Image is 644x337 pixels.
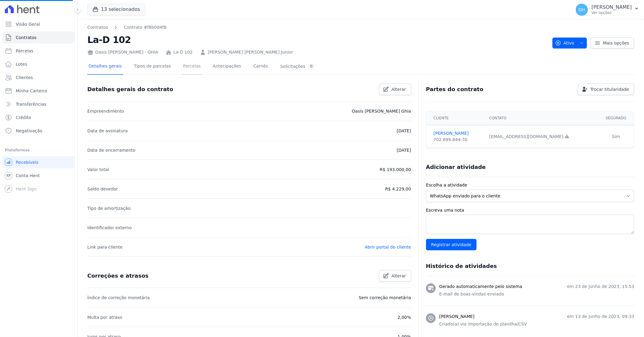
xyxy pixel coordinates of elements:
p: 2,00% [397,314,411,321]
p: Multa por atraso [87,314,122,321]
label: Escreva uma nota [426,207,634,213]
span: DH [579,8,585,12]
a: Solicitações0 [279,59,316,75]
span: Conta Hent [16,173,40,179]
a: Parcelas [182,59,202,75]
div: 0 [308,64,315,69]
div: Plataformas [5,147,72,154]
a: Lotes [2,58,75,70]
span: Recebíveis [16,159,39,165]
span: Mais opções [603,40,629,46]
a: Detalhes gerais [87,59,123,75]
a: [PERSON_NAME] [PERSON_NAME] Junior [208,49,293,55]
p: [PERSON_NAME] [592,4,632,10]
p: Tipo de amortização [87,205,131,212]
a: Tipos de parcelas [133,59,172,75]
p: Criado(a) via importação de planilha/CSV [439,321,634,327]
span: Clientes [16,74,33,81]
div: [EMAIL_ADDRESS][DOMAIN_NAME] [489,134,595,140]
h3: Gerado automaticamente pelo sistema [439,283,522,290]
th: Cliente [426,111,486,125]
p: Índice de correção monetária [87,294,150,301]
label: Escolha a atividade [426,182,634,188]
span: Alterar [391,273,406,279]
p: Link para cliente [87,243,122,251]
a: Alterar [379,270,411,282]
p: Oasis [PERSON_NAME] Ghia [352,107,411,115]
th: Segurado [598,111,634,125]
p: Data de assinatura [87,127,128,134]
nav: Breadcrumb [87,24,548,31]
a: Parcelas [2,45,75,57]
p: em 23 de Junho de 2023, 15:53 [567,283,634,290]
p: em 13 de Junho de 2023, 09:33 [567,313,634,320]
a: [PERSON_NAME] [434,130,482,137]
a: Contratos [2,31,75,44]
a: Abrir portal do cliente [365,245,411,249]
span: Minha Carteira [16,88,47,94]
span: Visão Geral [16,21,40,27]
span: Negativação [16,128,42,134]
a: Clientes [2,71,75,84]
p: E-mail de boas-vindas enviado [439,291,634,297]
a: Minha Carteira [2,85,75,97]
h3: Detalhes gerais do contrato [87,86,173,93]
p: Empreendimento [87,107,124,115]
span: Trocar titularidade [590,86,629,92]
h3: Adicionar atividade [426,164,486,171]
a: Mais opções [591,38,634,48]
a: Recebíveis [2,156,75,168]
input: Registrar atividade [426,239,477,250]
p: Identificador externo [87,224,132,231]
th: Contato [486,111,598,125]
a: Transferências [2,98,75,110]
a: La-D 102 [173,49,193,55]
div: Solicitações [280,64,315,69]
span: Transferências [16,101,46,107]
a: Alterar [379,84,411,95]
a: Negativação [2,125,75,137]
nav: Breadcrumb [87,24,166,31]
p: Ver opções [592,10,632,15]
span: Crédito [16,114,31,121]
p: Sem correção monetária [359,294,411,301]
span: Alterar [391,86,406,92]
span: Parcelas [16,48,33,54]
a: Trocar titularidade [578,84,634,95]
p: Data de encerramento [87,147,136,154]
div: 702.699.844-70 [434,137,482,143]
a: Antecipações [212,59,243,75]
p: [DATE] [397,127,411,134]
span: Ativo [555,38,575,48]
h3: Histórico de atividades [426,263,497,270]
span: Contratos [16,35,36,41]
h3: Partes do contrato [426,86,484,93]
span: Lotes [16,61,27,67]
a: Crédito [2,111,75,124]
h3: Correções e atrasos [87,272,149,279]
div: Oasis [PERSON_NAME] - GHIA [87,49,158,55]
p: R$ 193.000,00 [380,166,411,173]
a: Contrato #f8b0d4f8 [124,24,166,31]
p: [DATE] [397,147,411,154]
a: Conta Hent [2,170,75,182]
button: DH [PERSON_NAME] Ver opções [571,1,644,18]
a: Contratos [87,24,108,31]
h3: [PERSON_NAME] [439,313,475,320]
a: Carnês [252,59,269,75]
td: Sim [598,125,634,148]
p: Saldo devedor [87,185,118,193]
button: Ativo [552,38,587,48]
a: Visão Geral [2,18,75,30]
p: Valor total [87,166,109,173]
h2: La-D 102 [87,33,548,47]
button: 13 selecionados [87,4,145,15]
p: R$ 4.229,00 [385,185,411,193]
